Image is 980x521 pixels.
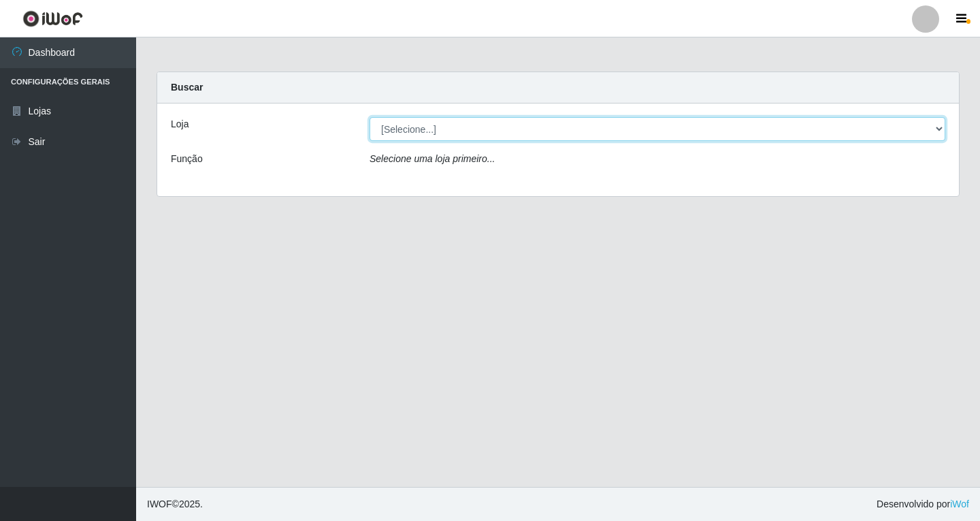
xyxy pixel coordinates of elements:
label: Função [171,152,203,166]
span: Desenvolvido por [877,497,969,511]
span: IWOF [147,499,172,509]
img: CoreUI Logo [22,10,83,27]
label: Loja [171,117,189,131]
i: Selecione uma loja primeiro... [370,153,495,164]
strong: Buscar [171,82,203,93]
span: © 2025 . [147,497,203,511]
a: iWof [950,499,969,509]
